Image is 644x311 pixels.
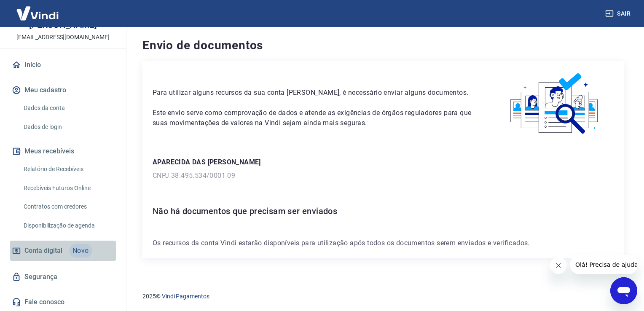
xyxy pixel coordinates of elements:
img: waiting_documents.41d9841a9773e5fdf392cede4d13b617.svg [496,71,614,137]
p: CNPJ 38.495.534/0001-09 [153,171,614,181]
button: Meus recebíveis [10,142,116,161]
p: 2025 © [142,292,624,301]
a: Conta digitalNovo [10,241,116,261]
button: Meu cadastro [10,81,116,99]
span: Conta digital [24,245,62,257]
a: Contratos com credores [20,198,116,215]
h4: Envio de documentos [142,37,624,54]
img: Vindi [10,0,65,26]
p: [EMAIL_ADDRESS][DOMAIN_NAME] [16,33,110,42]
a: Dados de login [20,118,116,136]
button: Sair [604,6,634,21]
p: APARECIDA DAS [PERSON_NAME] [153,157,614,167]
h6: Não há documentos que precisam ser enviados [153,204,614,218]
a: Relatório de Recebíveis [20,161,116,178]
p: Os recursos da conta Vindi estarão disponíveis para utilização após todos os documentos serem env... [153,238,614,248]
a: Dados da conta [20,99,116,117]
p: Este envio serve como comprovação de dados e atende as exigências de órgãos reguladores para que ... [153,108,476,128]
a: Início [10,56,116,74]
iframe: Fechar mensagem [550,257,567,274]
a: Disponibilização de agenda [20,217,116,234]
p: Aparecida das [PERSON_NAME] [7,12,119,29]
iframe: Mensagem da empresa [570,255,637,274]
a: Recebíveis Futuros Online [20,180,116,197]
iframe: Botão para abrir a janela de mensagens [610,277,637,304]
a: Vindi Pagamentos [162,293,209,300]
p: Para utilizar alguns recursos da sua conta [PERSON_NAME], é necessário enviar alguns documentos. [153,88,476,98]
span: Novo [69,244,92,257]
a: Segurança [10,268,116,286]
span: Olá! Precisa de ajuda? [5,6,71,13]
